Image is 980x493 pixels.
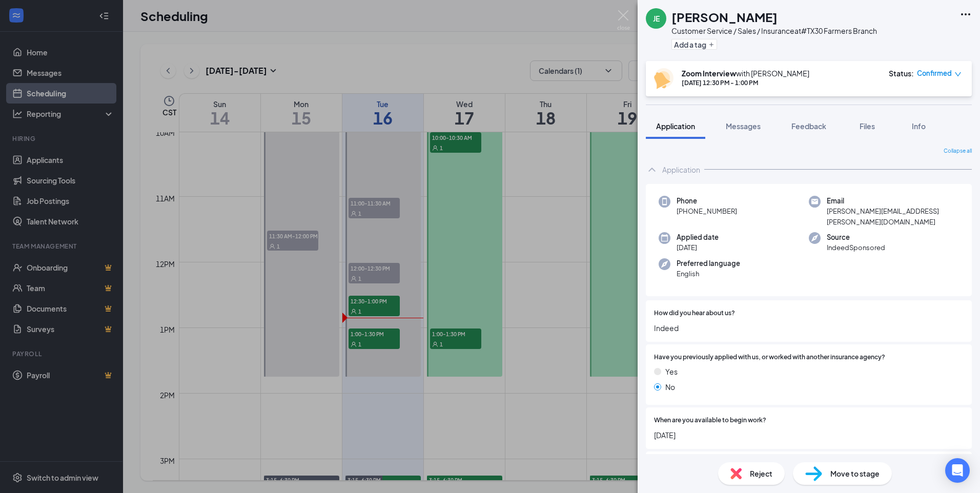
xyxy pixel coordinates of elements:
span: Preferred language [677,258,740,269]
div: [DATE] 12:30 PM - 1:00 PM [682,78,809,87]
span: [DATE] [677,242,719,253]
div: Status : [889,68,914,78]
span: Source [827,232,885,242]
div: with [PERSON_NAME] [682,68,809,78]
span: [PHONE_NUMBER] [677,206,737,216]
h1: [PERSON_NAME] [671,8,778,26]
span: Application [656,121,695,131]
span: Reject [750,468,772,479]
span: IndeedSponsored [827,242,885,253]
svg: Ellipses [959,8,972,20]
span: down [954,71,962,78]
span: Yes [665,366,678,377]
div: Application [662,165,700,175]
span: [PERSON_NAME][EMAIL_ADDRESS][PERSON_NAME][DOMAIN_NAME] [827,206,959,227]
span: Indeed [654,322,964,334]
span: Messages [726,121,761,131]
span: Collapse all [944,147,972,155]
span: When are you available to begin work? [654,416,766,425]
span: Info [912,121,926,131]
svg: ChevronUp [646,163,658,176]
span: No [665,381,675,393]
span: Have you previously applied with us, or worked with another insurance agency? [654,353,885,362]
div: Customer Service / Sales / Insurance at #TX30 Farmers Branch [671,26,877,36]
span: Files [860,121,875,131]
span: Feedback [791,121,826,131]
span: [DATE] [654,429,964,441]
span: Confirmed [917,68,952,78]
button: PlusAdd a tag [671,39,717,50]
svg: Plus [708,42,714,48]
b: Zoom Interview [682,69,736,78]
span: English [677,269,740,279]
div: Open Intercom Messenger [945,458,970,483]
span: Applied date [677,232,719,242]
span: Phone [677,196,737,206]
div: JE [653,13,660,24]
span: Email [827,196,959,206]
span: Move to stage [830,468,880,479]
span: How did you hear about us? [654,309,735,318]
